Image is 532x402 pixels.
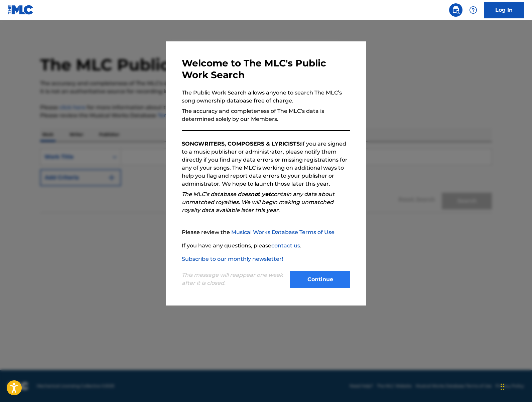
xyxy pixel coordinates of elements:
[452,6,460,14] img: search
[449,3,462,17] a: Public Search
[290,271,350,288] button: Continue
[231,229,335,235] a: Musical Works Database Terms of Use
[8,5,34,15] img: MLC Logo
[467,3,480,17] div: Help
[182,107,350,123] p: The accuracy and completeness of The MLC’s data is determined solely by our Members.
[182,228,350,236] p: Please review the
[271,242,300,249] a: contact us
[182,271,286,287] p: This message will reappear one week after it is closed.
[499,370,532,402] iframe: Chat Widget
[182,191,335,213] em: The MLC’s database does contain any data about unmatched royalties. We will begin making unmatche...
[251,191,271,197] strong: not yet
[501,377,505,397] div: Drag
[182,141,301,147] strong: SONGWRITERS, COMPOSERS & LYRICISTS:
[182,57,350,81] h3: Welcome to The MLC's Public Work Search
[182,256,283,262] a: Subscribe to our monthly newsletter!
[182,242,350,250] p: If you have any questions, please .
[182,89,350,105] p: The Public Work Search allows anyone to search The MLC’s song ownership database free of charge.
[469,6,477,14] img: help
[484,2,524,18] a: Log In
[182,140,350,188] p: If you are signed to a music publisher or administrator, please notify them directly if you find ...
